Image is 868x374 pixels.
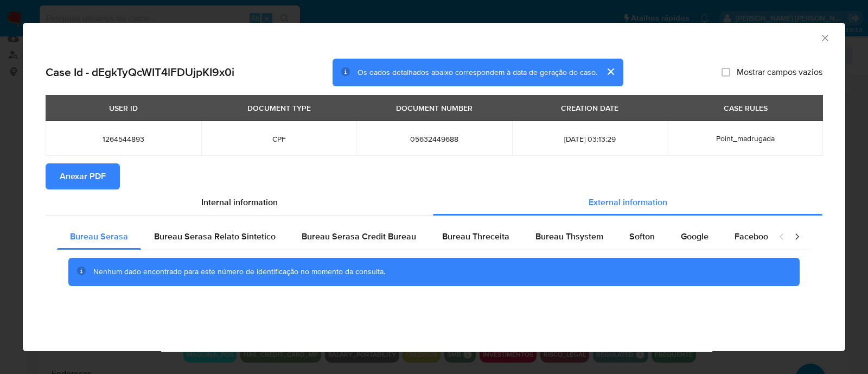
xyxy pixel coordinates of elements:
[597,59,623,85] button: cerrar
[716,133,775,144] span: Point_madrugada
[46,189,822,215] div: Detailed info
[103,99,144,117] div: USER ID
[214,134,344,144] span: CPF
[717,99,774,117] div: CASE RULES
[629,230,655,243] span: Softon
[358,67,597,78] span: Os dados detalhados abaixo correspondem à data de geração do caso.
[154,230,276,243] span: Bureau Serasa Relato Sintetico
[60,164,106,188] span: Anexar PDF
[70,230,128,243] span: Bureau Serasa
[535,230,603,243] span: Bureau Thsystem
[23,23,845,351] div: closure-recommendation-modal
[554,99,625,117] div: CREATION DATE
[722,68,730,77] input: Mostrar campos vazios
[820,33,829,42] button: Fechar a janela
[59,134,188,144] span: 1264544893
[201,196,278,208] span: Internal information
[369,134,499,144] span: 05632449688
[93,266,385,277] span: Nenhum dado encontrado para este número de identificação no momento da consulta.
[681,230,709,243] span: Google
[525,134,655,144] span: [DATE] 03:13:29
[241,99,317,117] div: DOCUMENT TYPE
[46,163,120,189] button: Anexar PDF
[589,196,667,208] span: External information
[57,224,768,250] div: Detailed external info
[442,230,509,243] span: Bureau Threceita
[302,230,416,243] span: Bureau Serasa Credit Bureau
[46,65,234,79] h2: Case Id - dEgkTyQcWIT4lFDUjpKI9x0i
[390,99,479,117] div: DOCUMENT NUMBER
[735,230,773,243] span: Facebook
[737,67,822,78] span: Mostrar campos vazios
